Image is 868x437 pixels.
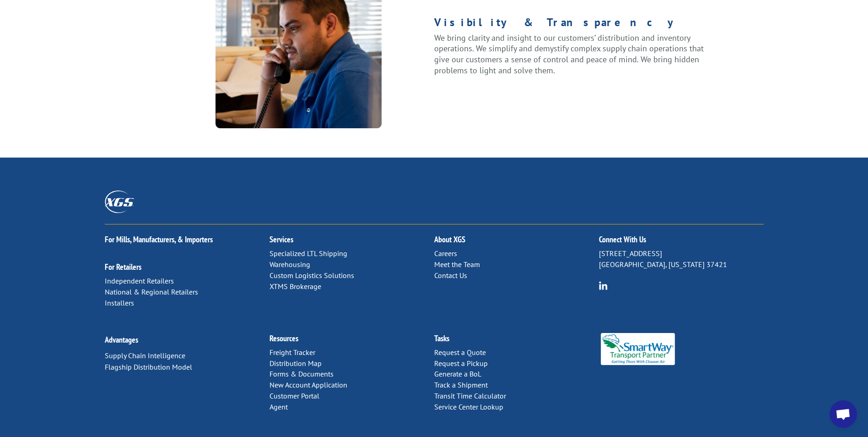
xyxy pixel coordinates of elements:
a: Specialized LTL Shipping [270,249,347,258]
img: Smartway_Logo [599,333,677,365]
a: Flagship Distribution Model [105,362,192,371]
a: Request a Quote [434,348,486,357]
a: New Account Application [270,380,347,389]
a: Installers [105,298,134,307]
a: Customer Portal [270,391,319,400]
p: We bring clarity and insight to our customers’ distribution and inventory operations. We simplify... [434,33,706,76]
a: Advantages [105,334,138,345]
img: XGS_Logos_ALL_2024_All_White [105,191,134,213]
a: National & Regional Retailers [105,287,198,296]
a: Careers [434,249,457,258]
a: Meet the Team [434,260,480,269]
img: group-6 [599,281,608,290]
a: For Mills, Manufacturers, & Importers [105,234,213,245]
a: XTMS Brokerage [270,282,321,291]
a: Independent Retailers [105,276,174,285]
a: Resources [270,333,298,344]
div: Open chat [830,400,857,428]
h2: Tasks [434,334,599,347]
a: Request a Pickup [434,359,488,368]
a: Transit Time Calculator [434,391,506,400]
a: Contact Us [434,271,467,280]
a: For Retailers [105,262,141,272]
h2: Connect With Us [599,235,764,248]
a: Track a Shipment [434,380,488,389]
a: Agent [270,402,288,411]
a: Generate a BoL [434,369,481,378]
a: Forms & Documents [270,369,334,378]
a: Warehousing [270,260,310,269]
a: Service Center Lookup [434,402,503,411]
a: About XGS [434,234,465,245]
a: Custom Logistics Solutions [270,271,354,280]
p: [STREET_ADDRESS] [GEOGRAPHIC_DATA], [US_STATE] 37421 [599,248,764,270]
a: Freight Tracker [270,348,315,357]
a: Supply Chain Intelligence [105,351,185,360]
h1: Visibility & Transparency [434,17,706,33]
a: Distribution Map [270,359,322,368]
a: Services [270,234,293,245]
